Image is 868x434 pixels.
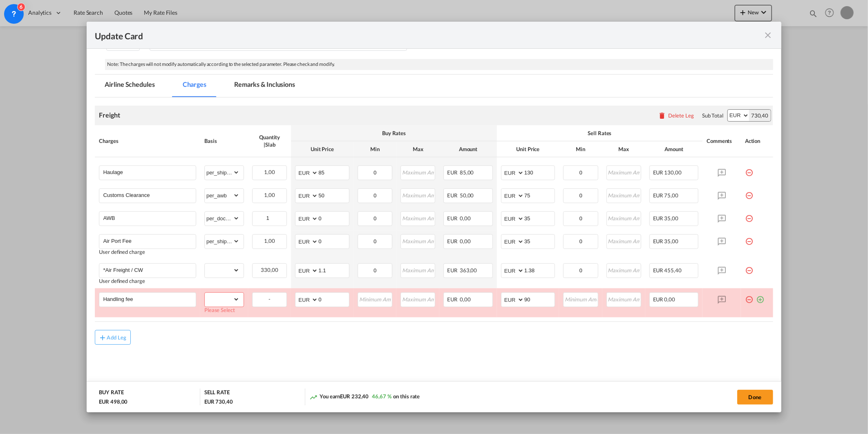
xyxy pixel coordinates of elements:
span: - [268,296,271,302]
div: BUY RATE [99,389,123,398]
md-icon: icon-minus-circle-outline red-400-fg pt-7 [745,263,753,271]
select: per_awb [205,189,239,202]
th: Max [602,141,645,157]
input: 35 [524,212,555,224]
span: 1,00 [264,192,275,198]
input: Minimum Amount [358,189,392,201]
div: You earn on this rate [309,393,420,401]
input: Maximum Amount [401,189,435,201]
span: EUR [653,215,663,222]
span: 85,00 [460,169,474,176]
input: Charge Name [103,293,196,305]
input: Charge Name [103,166,196,178]
md-input-container: Handling fee [99,293,196,305]
input: Maximum Amount [401,166,435,178]
div: EUR 498,00 [99,398,128,405]
md-icon: icon-minus-circle-outline red-400-fg pt-7 [745,211,753,219]
span: 330,00 [261,267,278,273]
input: Maximum Amount [607,264,641,276]
input: 50 [318,189,349,201]
div: Delete Leg [668,112,694,119]
md-icon: icon-minus-circle-outline red-400-fg pt-7 [745,234,753,242]
input: Minimum Amount [564,264,597,276]
span: EUR [447,296,459,303]
span: 0,00 [460,238,471,244]
md-input-container: AWB [99,212,196,224]
span: EUR [653,267,663,274]
md-icon: icon-minus-circle-outline red-400-fg pt-7 [745,165,753,174]
span: EUR [447,267,459,274]
input: Maximum Amount [607,293,641,305]
span: 130,00 [664,169,682,176]
input: Charge Name [103,264,196,276]
span: EUR [447,215,459,222]
input: Minimum Amount [358,235,392,247]
input: Minimum Amount [564,212,597,224]
div: Note: The charges will not modify automatically according to the selected parameter. Please check... [105,59,773,70]
span: 35,00 [664,238,679,244]
div: User defined charge [99,278,196,284]
span: EUR [653,192,663,199]
md-tab-item: Charges [173,75,216,97]
input: Maximum Amount [607,212,641,224]
input: 1.38 [524,264,555,276]
th: Amount [439,141,497,157]
th: Unit Price [497,141,559,157]
input: 90 [524,293,555,305]
span: 75,00 [664,192,679,199]
div: 730,40 [749,110,770,121]
md-icon: icon-trending-up [309,393,318,401]
md-icon: icon-plus md-link-fg s20 [98,333,107,341]
md-input-container: Air Port Fee [99,235,196,247]
div: Quantity | Slab [252,133,287,148]
input: Maximum Amount [401,264,435,276]
span: EUR [653,238,663,244]
input: Maximum Amount [607,166,641,178]
input: Minimum Amount [564,166,597,178]
span: EUR [447,169,459,176]
button: Add Leg [95,330,131,345]
input: Charge Name [103,212,196,224]
div: Sell Rates [501,129,698,137]
div: Basis [204,137,244,145]
input: Charge Name [103,235,196,247]
span: EUR [653,296,663,303]
input: Maximum Amount [401,235,435,247]
div: User defined charge [99,249,196,255]
input: Quantity [253,212,286,224]
span: 1,00 [264,169,275,175]
span: 0,00 [460,215,471,222]
input: Minimum Amount [358,212,392,224]
input: Minimum Amount [358,264,392,276]
input: 130 [524,166,555,178]
th: Max [396,141,439,157]
input: 0 [318,235,349,247]
input: Minimum Amount [564,189,597,201]
th: Min [559,141,602,157]
input: 75 [524,189,555,201]
input: 0 [318,212,349,224]
th: Min [353,141,396,157]
input: Charge Name [103,189,196,201]
select: per_shipment [205,166,239,179]
span: Please Select [204,307,244,313]
input: Maximum Amount [607,235,641,247]
span: 50,00 [460,192,474,199]
select: per_shipment [205,235,239,248]
input: 85 [318,166,349,178]
md-input-container: Haulage [99,166,196,178]
input: Maximum Amount [607,189,641,201]
div: Charges [99,137,196,145]
input: Minimum Amount [358,166,392,178]
input: 0 [318,293,349,305]
input: 1.1 [318,264,349,276]
th: Unit Price [291,141,353,157]
div: SELL RATE [204,389,230,398]
input: 35 [524,235,555,247]
th: Action [741,125,773,157]
md-icon: icon-close fg-AAA8AD m-0 pointer [763,30,773,40]
span: 363,00 [460,267,477,274]
input: Maximum Amount [401,212,435,224]
div: Freight [99,111,120,120]
span: EUR [653,169,663,176]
